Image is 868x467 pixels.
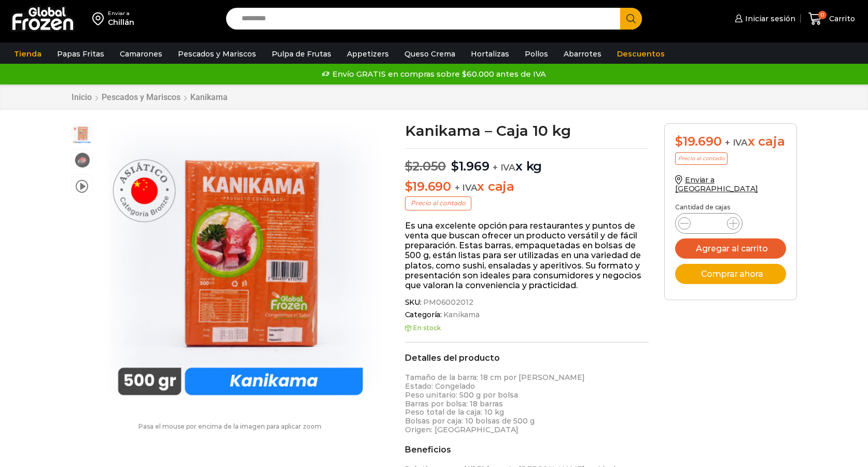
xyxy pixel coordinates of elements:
bdi: 1.969 [451,159,489,174]
img: address-field-icon.svg [92,10,108,27]
h2: Detalles del producto [405,353,649,363]
button: Search button [620,8,642,30]
a: Camarones [115,44,167,64]
span: PM06002012 [422,298,473,307]
button: Agregar al carrito [675,238,786,259]
a: Inicio [71,92,92,102]
p: x caja [405,179,649,194]
span: SKU: [405,298,649,307]
a: Hortalizas [466,44,514,64]
a: Pulpa de Frutas [267,44,337,64]
a: Pollos [520,44,553,64]
h2: Beneficios [405,445,649,455]
bdi: 19.690 [675,134,721,149]
h1: Kanikama – Caja 10 kg [405,123,649,138]
p: En stock [405,324,649,332]
div: Enviar a [108,10,134,17]
a: Appetizers [342,44,394,64]
span: Carrito [827,13,855,24]
div: x caja [675,134,786,149]
span: + IVA [493,162,515,173]
a: Kanikama [190,92,228,102]
span: + IVA [455,182,478,193]
div: 1 / 3 [98,123,383,408]
button: Comprar ahora [675,264,786,284]
span: 0 [818,11,827,19]
div: Chillán [108,17,134,27]
a: Abarrotes [558,44,607,64]
bdi: 19.690 [405,179,451,194]
span: $ [451,159,459,174]
a: Descuentos [612,44,670,64]
a: Tienda [9,44,47,64]
input: Product quantity [699,216,719,231]
span: $ [405,159,413,174]
img: kanikama [98,123,383,408]
p: Precio al contado [675,152,727,165]
span: $ [405,179,413,194]
a: Enviar a [GEOGRAPHIC_DATA] [675,175,758,193]
a: Kanikama [442,310,480,319]
span: + IVA [725,137,748,148]
bdi: 2.050 [405,159,446,174]
nav: Breadcrumb [71,92,228,102]
span: Categoría: [405,310,649,319]
p: Cantidad de cajas [675,204,786,211]
a: Queso Crema [399,44,460,64]
p: Precio al contado [405,196,471,210]
a: Iniciar sesión [732,8,795,29]
span: kanikama [72,149,92,170]
p: Pasa el mouse por encima de la imagen para aplicar zoom [71,423,389,430]
span: $ [675,134,683,149]
a: 0 Carrito [806,7,858,31]
a: Papas Fritas [52,44,109,64]
p: Tamaño de la barra: 18 cm por [PERSON_NAME] Estado: Congelado Peso unitario: 500 g por bolsa Barr... [405,373,649,434]
span: kanikama [72,124,92,145]
p: Es una excelente opción para restaurantes y puntos de venta que buscan ofrecer un producto versát... [405,221,649,290]
a: Pescados y Mariscos [101,92,181,102]
p: x kg [405,148,649,174]
a: Pescados y Mariscos [173,44,261,64]
span: Iniciar sesión [743,13,795,24]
